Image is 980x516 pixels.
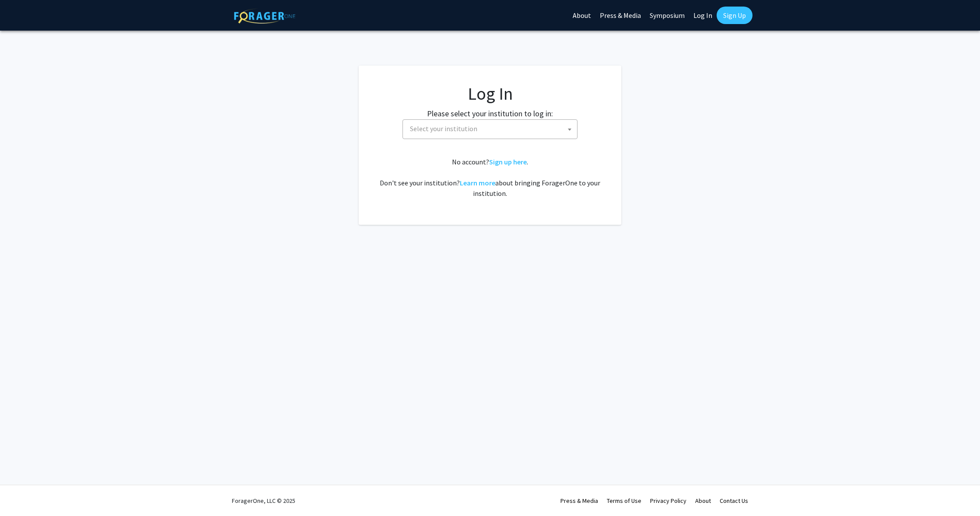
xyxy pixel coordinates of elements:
[460,178,495,187] a: Learn more about bringing ForagerOne to your institution
[717,7,752,24] a: Sign Up
[402,119,577,139] span: Select your institution
[720,497,748,505] a: Contact Us
[650,497,686,505] a: Privacy Policy
[406,120,577,138] span: Select your institution
[695,497,711,505] a: About
[376,157,604,199] div: No account? . Don't see your institution? about bringing ForagerOne to your institution.
[560,497,598,505] a: Press & Media
[234,8,295,24] img: ForagerOne Logo
[410,124,477,133] span: Select your institution
[607,497,641,505] a: Terms of Use
[427,108,553,119] label: Please select your institution to log in:
[376,83,604,104] h1: Log In
[489,157,527,166] a: Sign up here
[232,485,295,516] div: ForagerOne, LLC © 2025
